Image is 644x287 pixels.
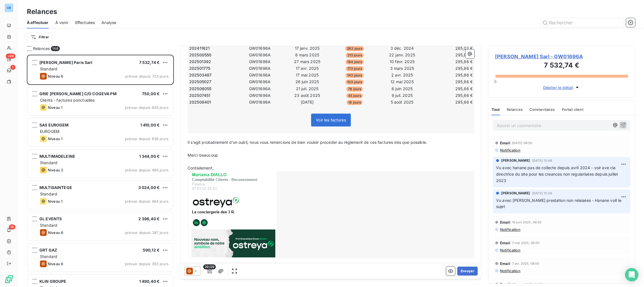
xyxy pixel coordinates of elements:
[48,262,63,266] span: Niveau 6
[27,55,174,287] div: grid
[189,52,211,58] span: 202500550
[188,140,427,145] span: Il s’agit probablement d’un oubli, nous vous remercions de bien vouloir procéder au règlement de ...
[347,100,363,105] span: 18 jours
[500,282,510,286] span: Email
[379,92,426,99] td: 9 juil. 2025
[125,105,169,110] span: prévue depuis 644 jours
[189,93,210,98] span: 202507451
[346,93,363,98] span: 45 jours
[379,45,426,51] td: 3 déc. 2024
[496,198,623,209] span: Vu avec [PERSON_NAME] prestation non relaisées - Hanane voit le sujet
[125,168,169,172] span: prévue depuis 484 jours
[39,123,69,127] span: SAS EUROGEM
[379,86,426,92] td: 6 juin 2025
[125,262,169,266] span: prévue depuis 363 jours
[48,199,62,204] span: Niveau 1
[426,86,473,92] td: 295,86 €
[426,72,473,78] td: 295,86 €
[189,66,210,71] span: 202501775
[236,59,283,65] td: GW01696A
[501,158,530,163] span: [PERSON_NAME]
[562,107,583,112] span: Portail client
[500,220,510,224] span: Email
[6,54,15,59] span: +99
[236,45,283,51] td: GW01696A
[188,153,218,157] span: Merci beaucoup
[188,166,214,170] span: Cordialement,
[139,154,160,159] span: 1 344,00 €
[512,221,542,224] span: 16 juin 2025, 08:50
[48,230,63,235] span: Niveau 6
[39,91,117,96] span: GRIE [PERSON_NAME] C/O COGEVA PM
[9,224,15,229] span: 18
[512,262,539,265] span: 7 avr. 2025, 08:50
[125,230,169,235] span: prévue depuis 387 jours
[39,248,57,252] span: GRT GAZ
[236,72,283,78] td: GW01696A
[379,72,426,78] td: 2 avr. 2025
[75,20,95,25] span: Effectuées
[27,20,49,25] span: À effectuer
[51,46,60,51] span: 148
[203,264,216,269] span: 29/29
[426,79,473,85] td: 295,86 €
[492,107,500,112] span: Tout
[501,191,530,196] span: [PERSON_NAME]
[426,65,473,71] td: 295,86 €
[140,123,160,127] span: 1 410,00 €
[138,185,160,190] span: 3 024,00 €
[496,165,619,183] span: Vu avec hanane pas de collecte depuis avril 2024 - voir ave cla directrice du site pour les crean...
[55,20,68,25] span: À venir
[494,79,496,84] span: 0
[236,86,283,92] td: GW01696A
[138,216,160,221] span: 2 396,40 €
[27,33,53,42] button: Filtrer
[500,141,510,145] span: Email
[40,98,95,102] span: Clients - factures ponctuelles
[540,18,624,27] input: Rechercher
[236,99,283,105] td: GW01696A
[125,74,169,78] span: prévue depuis 723 jours
[139,60,160,65] span: 7 532,74 €
[495,60,628,71] h3: 7 532,74 €
[541,84,582,91] button: Déplier le détail
[125,199,169,204] span: prévue depuis 464 jours
[48,168,63,172] span: Niveau 2
[33,46,50,51] span: Relances
[625,268,638,281] div: Open Intercom Messenger
[426,92,473,99] td: 295,86 €
[499,248,520,252] span: Notification
[48,137,62,141] span: Niveau 1
[499,227,520,232] span: Notification
[346,87,363,92] span: 78 jours
[457,267,478,276] button: Envoyer
[426,45,473,51] td: 285,02 €
[345,73,364,78] span: 143 jours
[189,99,211,105] span: 202508401
[39,185,72,190] span: MULTISAINTEGE
[39,216,62,221] span: GL EVENTS
[379,79,426,85] td: 12 mai 2025
[48,105,62,110] span: Niveau 1
[125,137,169,141] span: prévue depuis 636 jours
[284,72,331,78] td: 17 mai 2025
[189,79,211,85] span: 202505027
[284,59,331,65] td: 27 mars 2025
[379,65,426,71] td: 3 mars 2025
[379,99,426,105] td: 5 août 2025
[345,46,364,51] span: 263 jours
[495,53,628,60] span: [PERSON_NAME] Sarl - GW01696A
[426,99,473,105] td: 295,86 €
[284,65,331,71] td: 17 avr. 2025
[189,46,210,51] span: 202411621
[101,20,116,25] span: Analyse
[379,59,426,65] td: 10 févr. 2025
[48,74,63,78] span: Niveau 6
[236,52,283,58] td: GW01696A
[10,65,15,70] span: 1
[529,107,555,112] span: Commentaires
[27,7,57,17] h3: Relances
[139,279,160,284] span: 1 490,40 €
[499,148,520,152] span: Notification
[499,269,520,273] span: Notification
